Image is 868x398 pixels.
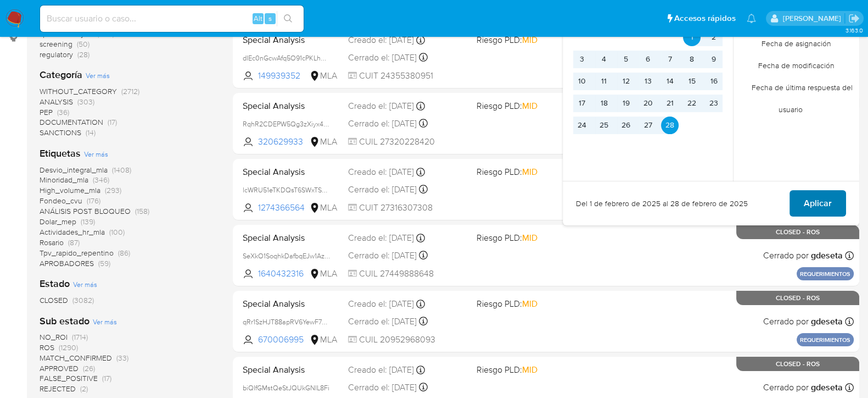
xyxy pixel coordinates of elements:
span: 3.163.0 [845,26,863,35]
a: Notificaciones [747,14,756,23]
span: s [268,13,272,24]
span: Accesos rápidos [674,13,736,24]
span: Alt [254,13,262,24]
a: Salir [848,13,860,24]
button: search-icon [277,11,299,26]
input: Buscar usuario o caso... [40,12,304,26]
p: julian.lasala@mercadolibre.com [782,13,844,24]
